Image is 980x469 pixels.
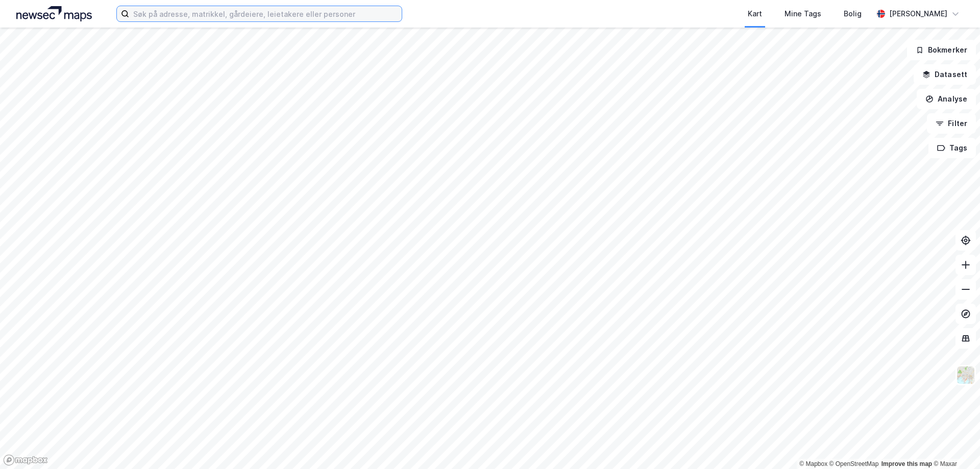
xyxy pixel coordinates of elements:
[914,64,976,85] button: Datasett
[927,113,976,134] button: Filter
[928,138,976,158] button: Tags
[929,420,980,469] iframe: Chat Widget
[889,8,947,20] div: [PERSON_NAME]
[785,8,821,20] div: Mine Tags
[844,8,862,20] div: Bolig
[907,40,976,60] button: Bokmerker
[799,460,827,467] a: Mapbox
[129,6,402,21] input: Søk på adresse, matrikkel, gårdeiere, leietakere eller personer
[881,460,932,467] a: Improve this map
[829,460,879,467] a: OpenStreetMap
[16,6,92,21] img: logo.a4113a55bc3d86da70a041830d287a7e.svg
[917,89,976,109] button: Analyse
[3,454,48,466] a: Mapbox homepage
[748,8,762,20] div: Kart
[956,365,975,385] img: Z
